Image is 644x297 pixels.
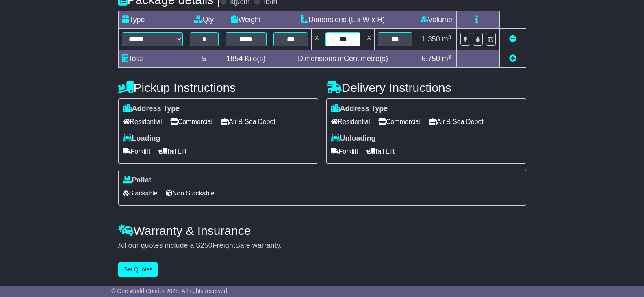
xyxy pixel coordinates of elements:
[222,11,270,29] td: Weight
[158,145,187,158] span: Tail Lift
[118,262,158,277] button: Get Quotes
[270,50,416,68] td: Dimensions in Centimetre(s)
[222,50,270,68] td: Kilo(s)
[123,134,160,143] label: Loading
[448,54,451,60] sup: 3
[186,11,222,29] td: Qty
[221,115,275,128] span: Air & Sea Depot
[364,29,374,50] td: x
[118,50,186,68] td: Total
[366,145,395,158] span: Tail Lift
[331,115,370,128] span: Residential
[312,29,322,50] td: x
[118,224,526,237] h4: Warranty & Insurance
[448,34,451,40] sup: 3
[429,115,484,128] span: Air & Sea Depot
[170,115,212,128] span: Commercial
[509,54,516,63] a: Add new item
[123,115,162,128] span: Residential
[123,176,152,185] label: Pallet
[118,11,186,29] td: Type
[509,35,516,43] a: Remove this item
[123,187,158,199] span: Stackable
[442,35,451,43] span: m
[226,54,243,63] span: 1854
[123,104,180,113] label: Address Type
[331,145,358,158] span: Forklift
[378,115,421,128] span: Commercial
[416,11,457,29] td: Volume
[118,241,526,250] div: All our quotes include a $ FreightSafe warranty.
[442,54,451,63] span: m
[326,81,526,94] h4: Delivery Instructions
[118,81,318,94] h4: Pickup Instructions
[186,50,222,68] td: 5
[331,134,376,143] label: Unloading
[123,145,150,158] span: Forklift
[111,288,229,294] span: © One World Courier 2025. All rights reserved.
[270,11,416,29] td: Dimensions (L x W x H)
[200,241,212,249] span: 250
[166,187,215,199] span: Non Stackable
[422,54,440,63] span: 6.750
[331,104,388,113] label: Address Type
[422,35,440,43] span: 1.350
